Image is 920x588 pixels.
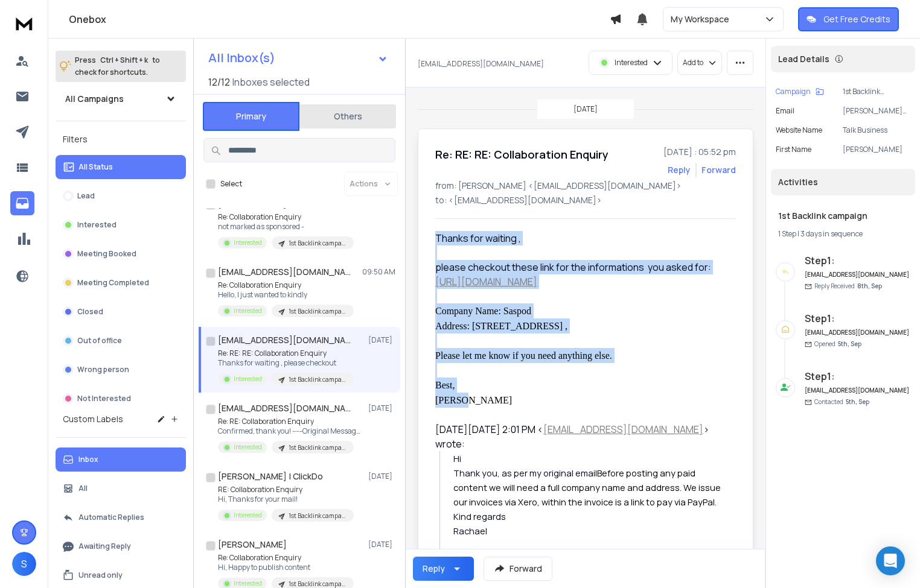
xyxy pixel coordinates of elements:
div: Reply [423,563,445,575]
p: Re: Collaboration Enquiry [218,212,354,222]
p: Interested [77,220,117,230]
p: to: <[EMAIL_ADDRESS][DOMAIN_NAME]> [435,194,736,206]
h1: All Campaigns [65,93,124,105]
button: All Campaigns [56,87,186,111]
p: Reply Received [814,282,882,291]
p: Automatic Replies [78,513,144,522]
p: Meeting Completed [77,278,149,288]
p: 1st Backlink campaign [289,375,347,384]
button: Awaiting Reply [56,534,186,558]
button: All Inbox(s) [199,46,398,70]
p: Inbox [78,455,98,464]
p: Not Interested [77,394,131,403]
button: Reply [413,557,474,581]
h1: All Inbox(s) [208,52,275,64]
button: Reply [668,164,691,176]
p: 1st Backlink campaign [289,239,347,248]
h6: [EMAIL_ADDRESS][DOMAIN_NAME] [805,386,910,395]
p: Opened [814,340,861,349]
button: Unread only [56,563,186,587]
span: Kind regards [453,510,506,522]
span: Best, [435,380,455,390]
p: Awaiting Reply [78,542,131,551]
div: please checkout these link for the informations you asked for: [435,260,726,289]
button: S [12,552,36,576]
button: Wrong person [56,358,186,382]
p: Lead Details [778,53,829,65]
p: Out of office [77,336,122,346]
p: Contacted [814,397,869,406]
p: Talk Business [843,125,910,135]
span: 8th, Sep [857,282,882,290]
div: | [778,229,908,239]
p: First Name [776,145,811,154]
p: Wrong person [77,365,129,375]
span: Address: [STREET_ADDRESS] , [435,321,567,331]
h3: Filters [56,131,186,148]
p: Press to check for shortcuts. [75,54,160,78]
p: Hi, Happy to publish content [218,563,354,572]
button: Campaign [776,87,824,96]
p: Interested [615,58,648,68]
p: [DATE] [573,104,598,114]
span: Thank you, as per my original email [453,467,597,479]
p: Re: Collaboration Enquiry [218,280,354,290]
h6: Step 1 : [805,369,910,384]
p: [DATE] [368,472,395,481]
span: Before posting any paid content we will need a full company name and address. We issue our invoic... [453,467,723,508]
button: Primary [203,102,299,131]
h1: [EMAIL_ADDRESS][DOMAIN_NAME] [218,402,351,414]
span: 12 / 12 [208,75,230,89]
h6: [EMAIL_ADDRESS][DOMAIN_NAME] [805,270,910,279]
p: Closed [77,307,103,317]
button: Out of office [56,329,186,353]
p: from: [PERSON_NAME] <[EMAIL_ADDRESS][DOMAIN_NAME]> [435,180,736,192]
label: Select [220,179,242,189]
button: Get Free Credits [798,7,899,31]
p: Interested [234,375,262,384]
h6: [EMAIL_ADDRESS][DOMAIN_NAME] [805,328,910,337]
p: All [78,484,88,493]
p: All Status [78,162,113,172]
p: Campaign [776,87,811,96]
p: [DATE] [368,403,395,413]
button: All Status [56,155,186,179]
a: [URL][DOMAIN_NAME] [435,275,537,288]
p: Interested [234,306,262,315]
p: Interested [234,579,262,588]
h1: [EMAIL_ADDRESS][DOMAIN_NAME] [218,334,351,346]
div: Activities [771,169,915,195]
p: 1st Backlink campaign [289,307,347,316]
p: Lead [77,191,95,201]
p: Website Name [776,125,822,135]
h1: [PERSON_NAME] | ClickDo [218,470,323,482]
p: Hi, Thanks for your mail! [218,495,354,504]
span: Rachael [453,525,487,537]
button: Others [299,103,396,130]
p: Thanks for waiting , please checkout [218,358,354,368]
p: Interested [234,238,262,247]
h3: Custom Labels [63,413,123,425]
p: 1st Backlink campaign [843,87,910,96]
span: Please let me know if you need anything else. [435,350,612,361]
p: Add to [683,58,703,68]
p: [DATE] [368,540,395,549]
p: Re: RE: Collaboration Enquiry [218,417,363,426]
p: [PERSON_NAME][EMAIL_ADDRESS][PERSON_NAME][DOMAIN_NAME] [843,106,910,116]
button: Automatic Replies [56,505,186,530]
a: [EMAIL_ADDRESS][DOMAIN_NAME] [543,423,703,436]
p: Re: Collaboration Enquiry [218,553,354,563]
p: Meeting Booked [77,249,136,259]
p: Hello, I just wanted to kindly [218,290,354,300]
h1: Onebox [69,12,610,27]
button: Not Interested [56,387,186,411]
button: Forward [484,557,552,581]
button: Meeting Completed [56,271,186,295]
span: 5th, Sep [846,397,869,406]
h1: [PERSON_NAME] [218,539,287,551]
span: Company Name: Saspod [435,306,531,316]
p: Interested [234,511,262,520]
